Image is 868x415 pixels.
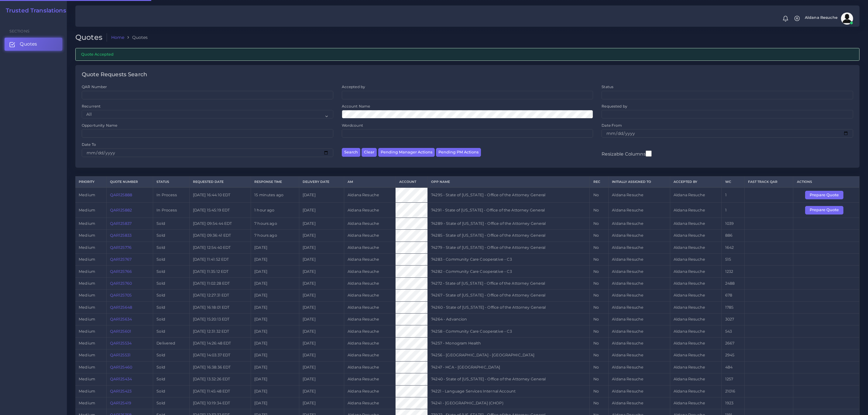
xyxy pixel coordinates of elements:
[153,385,189,397] td: Sold
[189,373,251,385] td: [DATE] 13:32:26 EDT
[428,349,590,361] td: 74256 - [GEOGRAPHIC_DATA] - [GEOGRAPHIC_DATA]
[342,104,370,109] label: Account Name
[745,176,793,187] th: Fast Track QAR
[189,266,251,277] td: [DATE] 11:35:12 EDT
[590,266,609,277] td: No
[670,301,721,313] td: Aldana Resuche
[722,337,745,349] td: 2667
[251,277,299,289] td: [DATE]
[189,254,251,266] td: [DATE] 11:41:52 EDT
[189,290,251,301] td: [DATE] 12:27:31 EDT
[153,230,189,242] td: Sold
[189,349,251,361] td: [DATE] 14:03:37 EDT
[299,385,344,397] td: [DATE]
[805,191,843,199] button: Prepare Quote
[344,314,395,325] td: Aldana Resuche
[153,254,189,266] td: Sold
[344,397,395,409] td: Aldana Resuche
[251,361,299,373] td: [DATE]
[378,148,435,157] button: Pending Manager Actions
[722,361,745,373] td: 484
[841,12,853,25] img: avatar
[79,401,95,405] span: medium
[590,290,609,301] td: No
[722,349,745,361] td: 2945
[110,281,132,286] a: QAR125760
[79,193,95,197] span: medium
[428,314,590,325] td: 74264 - Advancion
[342,123,363,128] label: Wordcount
[609,361,670,373] td: Aldana Resuche
[602,84,613,89] label: Status
[670,266,721,277] td: Aldana Resuche
[590,373,609,385] td: No
[722,266,745,277] td: 1232
[79,208,95,212] span: medium
[79,353,95,357] span: medium
[670,349,721,361] td: Aldana Resuche
[344,242,395,253] td: Aldana Resuche
[82,84,107,89] label: QAR Number
[79,293,95,297] span: medium
[609,373,670,385] td: Aldana Resuche
[428,397,590,409] td: 74241 - [GEOGRAPHIC_DATA] (CHOP)
[153,203,189,218] td: In Process
[428,385,590,397] td: 74221 - Language Services Internal Account
[609,187,670,203] td: Aldana Resuche
[153,325,189,337] td: Sold
[153,373,189,385] td: Sold
[110,245,132,250] a: QAR125776
[602,150,651,157] label: Resizable Columns
[793,176,859,187] th: Actions
[609,397,670,409] td: Aldana Resuche
[153,301,189,313] td: Sold
[342,84,365,89] label: Accepted by
[590,385,609,397] td: No
[722,301,745,313] td: 1785
[153,290,189,301] td: Sold
[299,397,344,409] td: [DATE]
[124,34,148,40] li: Quotes
[362,148,377,157] button: Clear
[189,230,251,242] td: [DATE] 09:36:41 EDT
[609,203,670,218] td: Aldana Resuche
[344,301,395,313] td: Aldana Resuche
[344,277,395,289] td: Aldana Resuche
[802,12,855,25] a: Aldana Resucheavatar
[609,349,670,361] td: Aldana Resuche
[344,254,395,266] td: Aldana Resuche
[722,203,745,218] td: 1
[189,277,251,289] td: [DATE] 11:02:28 EDT
[590,254,609,266] td: No
[110,317,132,321] a: QAR125634
[670,277,721,289] td: Aldana Resuche
[670,176,721,187] th: Accepted by
[79,257,95,262] span: medium
[153,218,189,229] td: Sold
[609,266,670,277] td: Aldana Resuche
[428,218,590,229] td: 74289 - State of [US_STATE] - Office of the Attorney General
[344,230,395,242] td: Aldana Resuche
[251,266,299,277] td: [DATE]
[344,337,395,349] td: Aldana Resuche
[2,7,66,14] a: Trusted Translations
[251,337,299,349] td: [DATE]
[79,329,95,334] span: medium
[5,38,62,50] a: Quotes
[79,377,95,381] span: medium
[251,242,299,253] td: [DATE]
[428,254,590,266] td: 74283 - Community Care Cooperative - C3
[344,385,395,397] td: Aldana Resuche
[670,254,721,266] td: Aldana Resuche
[153,314,189,325] td: Sold
[670,203,721,218] td: Aldana Resuche
[428,373,590,385] td: 74240 - State of [US_STATE] - Office of the Attorney General
[670,337,721,349] td: Aldana Resuche
[722,314,745,325] td: 3027
[251,203,299,218] td: 1 hour ago
[153,361,189,373] td: Sold
[609,290,670,301] td: Aldana Resuche
[670,290,721,301] td: Aldana Resuche
[79,365,95,369] span: medium
[805,16,838,20] span: Aldana Resuche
